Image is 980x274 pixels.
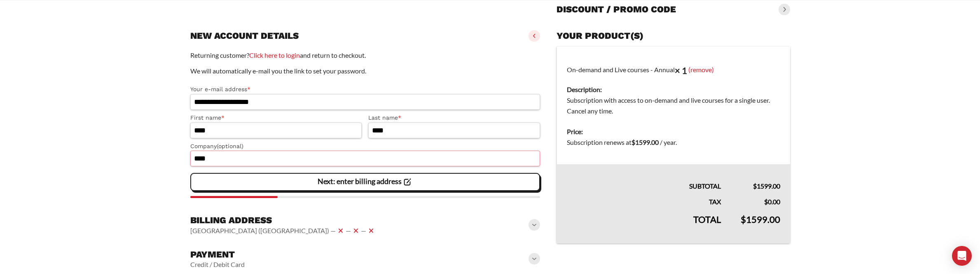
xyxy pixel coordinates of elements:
[567,138,677,146] span: Subscription renews at .
[190,173,540,191] vaadin-button: Next: enter billing address
[567,95,780,116] dd: Subscription with access to on-demand and live courses for a single user. Cancel any time.
[557,207,731,243] th: Total
[660,138,676,146] span: / year
[567,84,780,95] dt: Description:
[190,66,540,76] p: We will automatically e-mail you the link to set your password.
[190,85,540,94] label: Your e-mail address
[753,182,780,190] bdi: 1599.00
[190,142,540,151] label: Company
[688,65,714,73] a: (remove)
[764,198,780,205] bdi: 0.00
[190,113,362,123] label: First name
[190,249,245,260] h3: Payment
[567,126,780,137] dt: Price:
[753,182,757,190] span: $
[952,246,972,266] div: Open Intercom Messenger
[557,191,731,207] th: Tax
[632,138,659,146] bdi: 1599.00
[190,260,245,269] vaadin-horizontal-layout: Credit / Debit Card
[764,198,768,205] span: $
[190,50,540,61] p: Returning customer? and return to checkout.
[190,226,376,236] vaadin-horizontal-layout: [GEOGRAPHIC_DATA] ([GEOGRAPHIC_DATA]) — — —
[632,138,635,146] span: $
[249,51,300,59] a: Click here to login
[557,164,731,191] th: Subtotal
[190,215,376,226] h3: Billing address
[741,214,746,225] span: $
[217,143,243,149] span: (optional)
[190,30,299,42] h3: New account details
[557,47,790,122] td: On-demand and Live courses - Annual
[675,65,687,76] strong: × 1
[557,4,676,15] h3: Discount / promo code
[368,113,540,123] label: Last name
[741,214,780,225] bdi: 1599.00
